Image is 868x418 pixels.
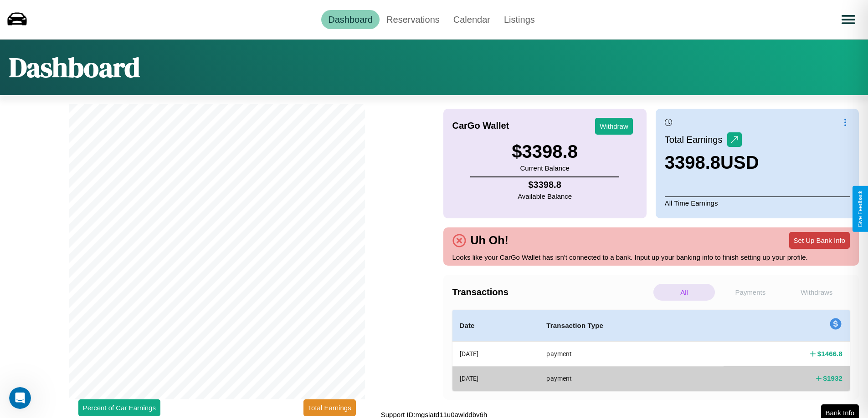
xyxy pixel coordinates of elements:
[9,387,31,409] iframe: Intercom live chat
[452,251,850,263] p: Looks like your CarGo Wallet has isn't connected to a bank. Input up your banking info to finish ...
[452,310,850,391] table: simple table
[466,234,513,247] h4: Uh Oh!
[452,287,651,297] h4: Transactions
[857,191,863,227] div: Give Feedback
[518,180,572,190] h4: $ 3398.8
[665,196,850,209] p: All Time Earnings
[452,366,539,390] th: [DATE]
[303,399,356,416] button: Total Earnings
[380,10,447,29] a: Reservations
[321,10,380,29] a: Dashboard
[9,49,140,86] h1: Dashboard
[497,10,542,29] a: Listings
[665,152,759,173] h3: 3398.8 USD
[539,366,724,390] th: payment
[539,342,724,367] th: payment
[460,320,532,331] h4: Date
[447,10,497,29] a: Calendar
[786,284,847,301] p: Withdraws
[452,342,539,367] th: [DATE]
[836,7,861,32] button: Open menu
[823,373,842,383] h4: $ 1932
[817,349,842,358] h4: $ 1466.8
[546,320,716,331] h4: Transaction Type
[518,190,572,202] p: Available Balance
[653,284,715,301] p: All
[719,284,781,301] p: Payments
[789,232,850,249] button: Set Up Bank Info
[512,162,578,174] p: Current Balance
[78,399,160,416] button: Percent of Car Earnings
[512,141,578,162] h3: $ 3398.8
[665,131,727,148] p: Total Earnings
[452,121,509,131] h4: CarGo Wallet
[595,118,633,135] button: Withdraw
